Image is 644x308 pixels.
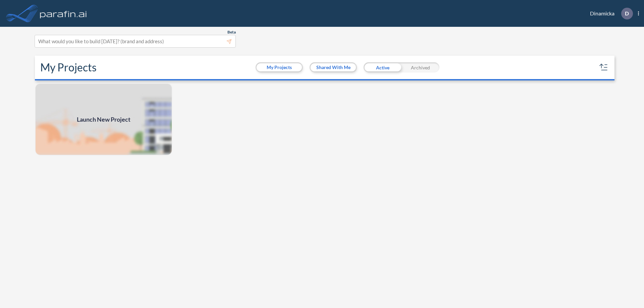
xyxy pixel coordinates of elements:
[39,7,88,20] img: logo
[580,8,639,19] div: Dinamicka
[77,115,130,124] span: Launch New Project
[227,29,236,35] span: Beta
[35,83,172,156] a: Launch New Project
[364,62,401,72] div: Active
[401,62,439,72] div: Archived
[40,61,97,74] h2: My Projects
[35,83,172,156] img: add
[598,62,609,73] button: sort
[257,63,302,71] button: My Projects
[625,10,629,16] p: D
[311,63,356,71] button: Shared With Me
